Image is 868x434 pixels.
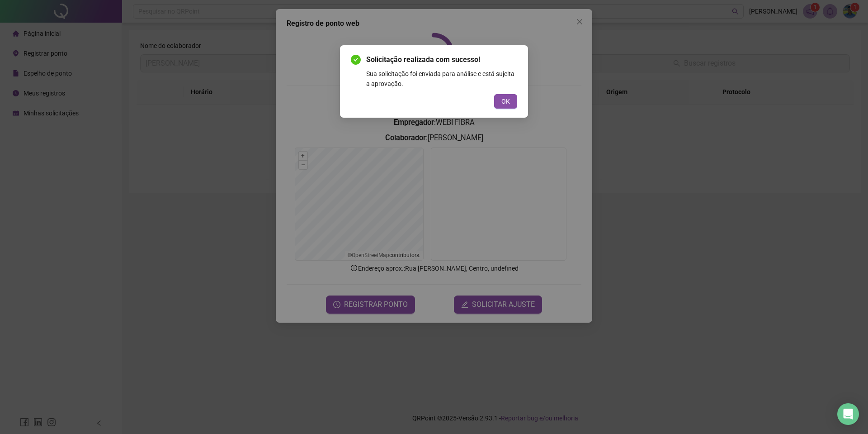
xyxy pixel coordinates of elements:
span: check-circle [351,55,361,65]
span: OK [501,96,510,106]
div: Sua solicitação foi enviada para análise e está sujeita a aprovação. [366,69,517,89]
div: Open Intercom Messenger [837,403,859,425]
span: Solicitação realizada com sucesso! [366,54,517,65]
button: OK [494,94,517,109]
